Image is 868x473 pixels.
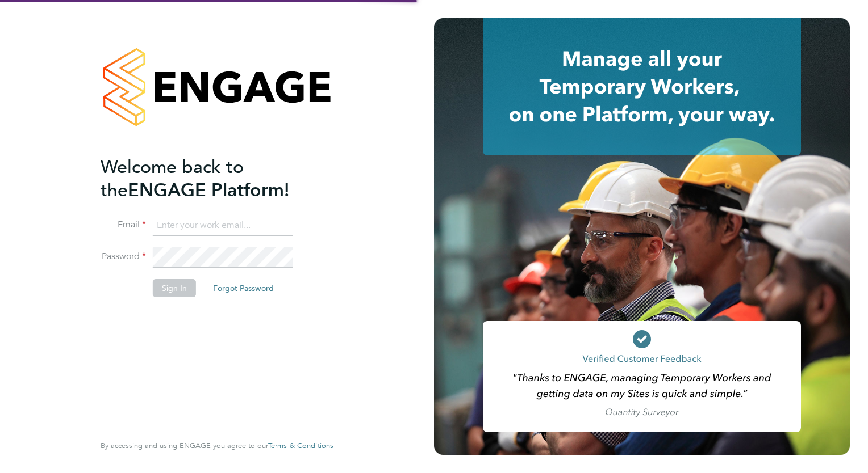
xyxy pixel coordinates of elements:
label: Password [101,251,146,263]
span: By accessing and using ENGAGE you agree to our [101,441,333,450]
h2: ENGAGE Platform! [101,155,322,202]
span: Terms & Conditions [268,441,333,450]
input: Enter your work email... [153,216,293,236]
a: Terms & Conditions [268,441,333,450]
button: Forgot Password [204,279,283,297]
button: Sign In [153,279,196,297]
span: Welcome back to the [101,156,244,201]
label: Email [101,219,146,231]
